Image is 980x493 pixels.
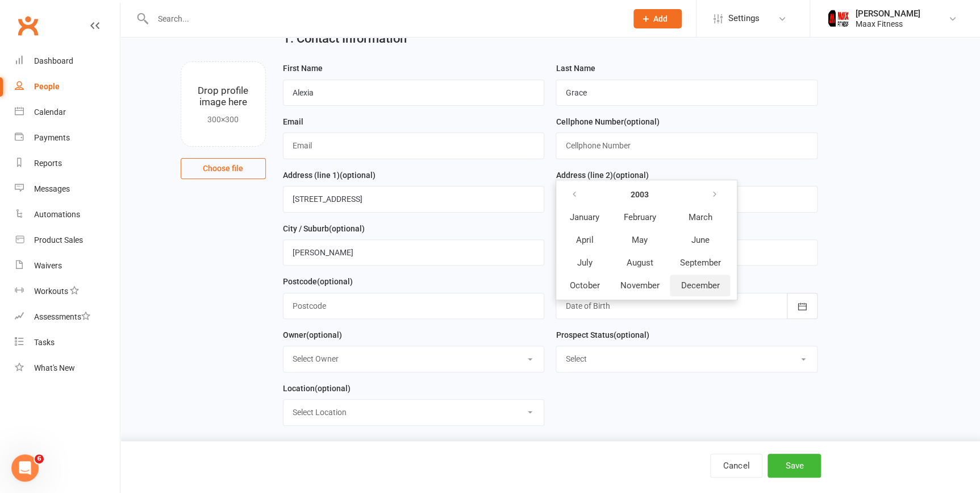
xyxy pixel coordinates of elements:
input: Last Name [556,80,818,106]
spang: (optional) [317,277,353,286]
div: Maax Fitness [856,19,920,29]
span: December [681,280,719,291]
a: Product Sales [15,227,120,253]
img: thumb_image1759205071.png [827,7,850,30]
a: Automations [15,202,120,227]
button: Choose file [181,158,266,179]
div: Calendar [34,107,66,117]
div: [PERSON_NAME] [856,9,920,19]
button: December [670,275,730,296]
div: Waivers [34,261,62,270]
label: Postcode [283,275,353,288]
spang: (optional) [306,330,342,339]
div: Assessments [34,312,90,321]
span: Settings [728,6,760,31]
label: Email [283,115,303,128]
button: Save [768,454,821,478]
spang: (optional) [623,117,659,126]
div: Product Sales [34,235,83,245]
div: Payments [34,133,70,142]
span: January [570,212,599,222]
spang: (optional) [340,171,376,180]
button: November [610,275,669,296]
button: August [610,252,669,274]
a: Payments [15,125,120,151]
span: July [577,258,592,268]
span: April [576,235,593,245]
a: Calendar [15,100,120,125]
label: Location [283,382,351,395]
iframe: Intercom live chat [11,454,39,482]
div: Automations [34,210,80,219]
span: September [679,258,720,268]
button: June [670,229,730,251]
a: Workouts [15,279,120,304]
button: April [560,229,609,251]
div: Reports [34,159,62,168]
button: March [670,206,730,228]
label: First Name [283,62,323,74]
a: People [15,74,120,100]
button: May [610,229,669,251]
span: February [623,212,656,222]
button: October [560,275,609,296]
label: Last Name [556,62,595,74]
a: What's New [15,355,120,381]
div: Dashboard [34,56,73,65]
spang: (optional) [315,384,351,393]
span: October [569,280,599,291]
button: September [670,252,730,274]
input: Email [283,132,545,159]
button: July [560,252,609,274]
button: February [610,206,669,228]
label: Prospect Status [556,329,649,341]
label: Cellphone Number [556,115,659,128]
div: Messages [34,184,70,193]
a: Dashboard [15,48,120,74]
div: Tasks [34,338,55,347]
span: November [620,280,659,291]
label: Owner [283,329,342,341]
a: Assessments [15,304,120,330]
span: 6 [35,454,44,463]
h2: 1. Contact Information [283,32,818,45]
div: Workouts [34,287,68,296]
button: January [560,206,609,228]
input: Cellphone Number [556,132,818,159]
div: People [34,82,60,91]
button: Add [633,9,682,28]
spang: (optional) [613,330,649,339]
spang: (optional) [329,224,365,233]
span: March [688,212,712,222]
button: Cancel [710,454,762,478]
a: Waivers [15,253,120,279]
span: August [626,258,653,268]
label: City / Suburb [283,222,365,235]
span: Add [653,14,668,23]
input: Search... [149,11,619,27]
label: Address (line 2) [556,169,648,181]
input: Postcode [283,293,545,319]
div: What's New [34,363,75,372]
spang: (optional) [612,171,648,180]
strong: 2003 [631,190,649,199]
span: June [691,235,709,245]
a: Messages [15,176,120,202]
a: Tasks [15,330,120,355]
input: City / Suburb [283,239,545,266]
a: Clubworx [14,11,42,40]
input: First Name [283,80,545,106]
a: Reports [15,151,120,176]
span: May [632,235,648,245]
label: Address (line 1) [283,169,376,181]
input: Address (line 1) [283,186,545,212]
